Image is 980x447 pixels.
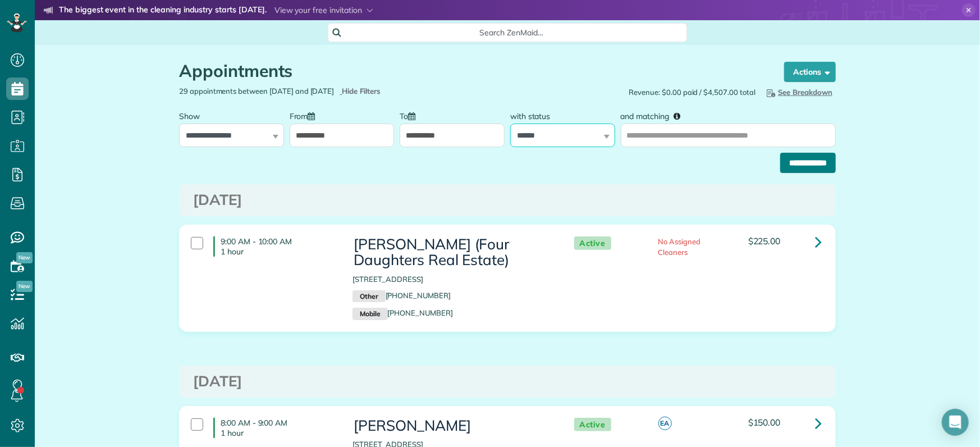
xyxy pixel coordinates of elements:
[761,86,836,98] button: See Breakdown
[342,86,381,97] span: Hide Filters
[784,62,836,82] button: Actions
[352,290,385,303] small: Other
[574,236,611,250] span: Active
[352,308,453,317] a: Mobile[PHONE_NUMBER]
[748,417,781,428] span: $150.00
[352,308,387,320] small: Mobile
[352,236,551,268] h3: [PERSON_NAME] (Four Daughters Real Estate)
[748,235,781,247] span: $225.00
[193,192,822,208] h3: [DATE]
[574,418,611,432] span: Active
[658,417,672,430] span: EA
[193,373,822,390] h3: [DATE]
[290,105,321,126] label: From
[764,88,832,97] span: See Breakdown
[213,418,336,438] h4: 8:00 AM - 9:00 AM
[16,252,33,263] span: New
[400,105,421,126] label: To
[340,86,381,95] a: Hide Filters
[221,428,336,438] p: 1 hour
[16,281,33,292] span: New
[213,236,336,257] h4: 9:00 AM - 10:00 AM
[942,409,969,436] div: Open Intercom Messenger
[352,274,551,285] p: [STREET_ADDRESS]
[629,87,755,98] span: Revenue: $0.00 paid / $4,507.00 total
[352,291,451,300] a: Other[PHONE_NUMBER]
[59,4,267,17] strong: The biggest event in the cleaning industry starts [DATE].
[171,86,507,97] div: 29 appointments between [DATE] and [DATE]
[221,247,336,257] p: 1 hour
[179,62,763,80] h1: Appointments
[621,105,689,126] label: and matching
[352,418,551,434] h3: [PERSON_NAME]
[658,237,701,257] span: No Assigned Cleaners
